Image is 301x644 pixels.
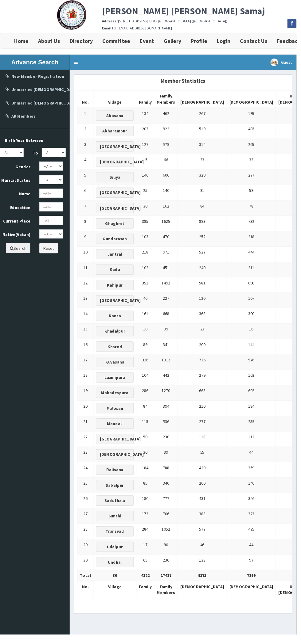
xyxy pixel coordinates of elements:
b: Directory [71,38,94,45]
td: 115 [139,422,157,438]
td: 277 [181,422,230,438]
b: Udalpur [108,552,125,558]
td: 230 [157,438,181,454]
th: Family Members [157,590,181,608]
td: 3 [79,141,95,157]
a: Contact Us [239,34,276,49]
td: 78 [230,204,280,219]
button: Kuvasana [97,362,136,373]
td: 383 [181,516,230,532]
button: Khadalpur [97,331,136,341]
button: Transvad [97,534,136,545]
td: 429 [181,469,230,485]
button: [GEOGRAPHIC_DATA] [97,440,136,451]
td: 696 [230,282,280,297]
th: Family Members [157,92,181,110]
td: 90 [157,547,181,563]
td: 218 [139,250,157,266]
th: Family [139,92,157,110]
td: 30 [139,454,157,469]
td: 451 [157,266,181,282]
b: Malosan [108,412,125,417]
b: Undhai [110,568,124,574]
b: Biliya [111,177,122,183]
b: Abharampur [104,130,129,136]
b: Profile [194,38,210,45]
td: 732 [230,219,280,235]
td: 17 [139,547,157,563]
td: 444 [230,250,280,266]
td: 22 [79,438,95,454]
td: 12 [79,282,95,297]
td: 4 [79,157,95,172]
td: 200 [181,344,230,360]
b: Home [14,38,29,45]
b: Email Id : [104,26,119,31]
td: 259 [230,422,280,438]
td: 1270 [157,391,181,407]
button: [GEOGRAPHIC_DATA] [97,206,136,216]
td: 576 [230,360,280,375]
b: [DEMOGRAPHIC_DATA] [101,162,146,167]
td: 329 [181,172,230,188]
b: Kuvasana [107,365,126,370]
td: 403 [230,125,280,141]
b: Login [220,38,234,45]
b: [GEOGRAPHIC_DATA] [101,443,143,448]
b: Member Statistics [163,78,209,86]
b: [DEMOGRAPHIC_DATA] [101,459,146,464]
th: [DEMOGRAPHIC_DATA] [181,590,230,608]
a: Login [215,34,239,49]
b: Khadalpur [106,333,127,339]
td: 286 [139,391,157,407]
b: Unmarried [DEMOGRAPHIC_DATA] Candidate [12,88,101,94]
td: 668 [181,391,230,407]
th: No. [79,590,95,608]
td: 218 [230,235,280,250]
b: Kharod [109,349,124,355]
a: About Us [34,34,66,49]
td: 195 [230,109,280,125]
td: 265 [230,141,280,157]
button: Laxmipura [97,378,136,388]
td: 475 [230,532,280,547]
td: 161 [139,313,157,329]
label: To [29,150,38,158]
td: 210 [181,407,230,422]
td: 84 [181,204,230,219]
td: 33 [230,157,280,172]
td: 173 [139,516,157,532]
td: 134 [139,109,157,125]
td: 279 [181,375,230,391]
td: 66 [157,157,181,172]
th: 9373 [181,579,230,590]
button: Mandali [97,425,136,435]
td: 788 [157,469,181,485]
td: 50 [139,438,157,454]
td: 103 [139,235,157,250]
b: Advance Search [11,60,59,67]
td: 26 [79,501,95,516]
td: 97 [230,563,280,579]
td: 606 [157,172,181,188]
td: 15 [79,329,95,344]
b: Gundarasan [104,240,129,245]
th: No. [79,92,95,110]
td: 46 [181,547,230,563]
button: Kharod [97,347,136,357]
td: 102 [139,266,157,282]
td: 351 [139,282,157,297]
td: 184 [230,407,280,422]
b: Kahipur [109,287,125,292]
b: Abasana [108,115,125,120]
td: 922 [157,125,181,141]
th: 4122 [139,579,157,590]
td: 346 [230,501,280,516]
a: Event [137,34,161,49]
button: Mahadevpura [97,394,136,404]
td: 112 [230,438,280,454]
td: 120 [181,297,230,313]
th: [DEMOGRAPHIC_DATA] [230,590,280,608]
b: Event [142,38,156,45]
td: 140 [139,172,157,188]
